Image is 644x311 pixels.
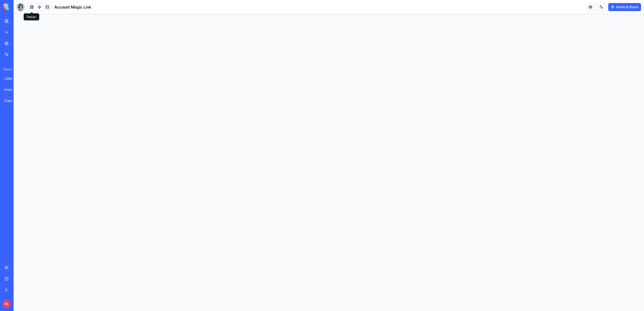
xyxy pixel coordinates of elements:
[24,13,39,20] div: Design
[3,300,11,308] span: ML
[4,4,35,11] img: logo
[5,76,19,81] div: LinkedIn Profile Analyzer
[2,73,22,84] a: LinkedIn Profile Analyzer
[54,4,91,10] span: Account Magic Link
[2,85,22,95] a: Invoice Data Extractor
[2,67,12,71] span: Recent
[5,87,19,92] div: Invoice Data Extractor
[5,98,19,103] div: EventMaster Pro
[2,96,22,106] a: EventMaster Pro
[608,3,641,11] button: Invite & Share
